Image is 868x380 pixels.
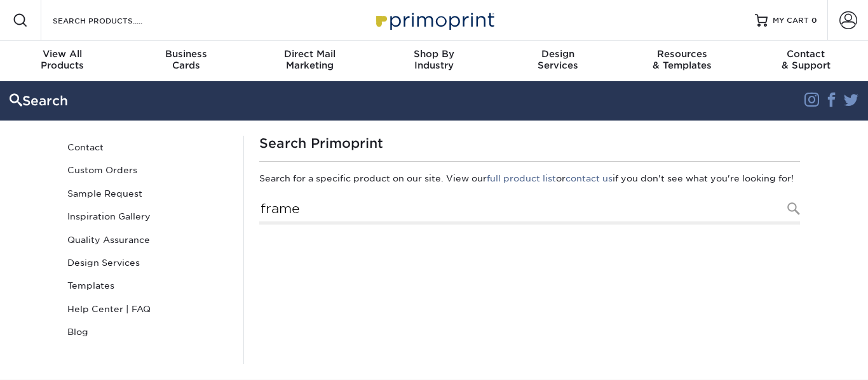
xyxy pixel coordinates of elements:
a: contact us [566,173,613,183]
span: Resources [620,48,744,60]
a: full product list [487,173,556,183]
span: Design [496,48,620,60]
img: Primoprint [370,6,498,34]
span: Direct Mail [248,48,372,60]
a: Shop ByIndustry [372,41,496,81]
a: Contact& Support [744,41,868,81]
span: Contact [744,48,868,60]
a: BusinessCards [124,41,248,81]
a: Design Services [62,251,234,274]
a: Inspiration Gallery [62,205,234,228]
a: Sample Request [62,182,234,205]
input: SEARCH PRODUCTS..... [51,13,175,28]
div: Marketing [248,48,372,71]
input: Search Products... [259,195,800,225]
a: DesignServices [496,41,620,81]
div: Services [496,48,620,71]
a: Blog [62,320,234,343]
a: Resources& Templates [620,41,744,81]
a: Help Center | FAQ [62,298,234,320]
a: Quality Assurance [62,228,234,251]
p: Search for a specific product on our site. View our or if you don't see what you're looking for! [259,172,800,185]
a: Contact [62,136,234,159]
span: Business [124,48,248,60]
div: & Support [744,48,868,71]
div: & Templates [620,48,744,71]
span: 0 [811,16,817,25]
div: Cards [124,48,248,71]
h1: Search Primoprint [259,136,800,151]
span: Shop By [372,48,496,60]
a: Direct MailMarketing [248,41,372,81]
div: Industry [372,48,496,71]
span: MY CART [773,15,809,26]
a: Custom Orders [62,159,234,181]
a: Templates [62,274,234,297]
